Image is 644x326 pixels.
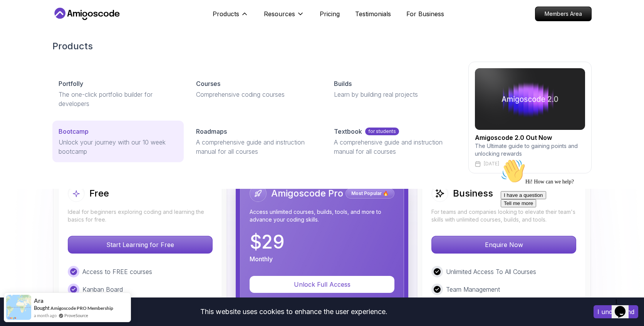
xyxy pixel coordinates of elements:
[89,187,109,200] h2: Free
[34,312,57,319] span: a month ago
[3,35,49,44] button: I have a question
[59,79,83,88] p: Portfolly
[196,79,220,88] p: Courses
[535,7,592,21] a: Members Area
[68,236,212,253] p: Start Learning for Free
[3,44,39,52] button: Tell me more
[431,208,576,223] p: For teams and companies looking to elevate their team's skills with unlimited courses, builds, an...
[82,285,123,294] p: Kanban Board
[264,9,304,25] button: Resources
[190,73,321,105] a: CoursesComprehensive coding courses
[82,267,152,276] p: Access to FREE courses
[6,295,31,320] img: provesource social proof notification image
[50,305,113,311] a: Amigoscode PRO Membership
[68,236,213,254] button: Start Learning for Free
[3,3,142,52] div: 👋Hi! How can we help?I have a questionTell me more
[355,9,391,18] a: Testimonials
[250,233,285,251] p: $ 29
[484,161,499,167] p: [DATE]
[190,121,321,162] a: RoadmapsA comprehensive guide and instruction manual for all courses
[432,236,576,253] p: Enquire Now
[475,142,585,158] p: The Ultimate guide to gaining points and unlocking rewards
[213,9,239,18] p: Products
[59,90,178,108] p: The one-click portfolio builder for developers
[334,138,453,156] p: A comprehensive guide and instruction manual for all courses
[334,79,352,88] p: Builds
[446,267,536,276] p: Unlimited Access To All Courses
[59,127,89,136] p: Bootcamp
[431,236,576,254] button: Enquire Now
[468,62,592,173] a: amigoscode 2.0Amigoscode 2.0 Out NowThe Ultimate guide to gaining points and unlocking rewards[DATE]
[259,280,385,289] p: Unlock Full Access
[6,303,582,320] div: This website uses cookies to enhance the user experience.
[535,7,591,21] p: Members Area
[52,121,184,162] a: BootcampUnlock your journey with our 10 week bootcamp
[3,23,76,29] span: Hi! How can we help?
[475,68,585,130] img: amigoscode 2.0
[250,208,394,223] p: Access unlimited courses, builds, tools, and more to advance your coding skills.
[328,121,459,162] a: Textbookfor studentsA comprehensive guide and instruction manual for all courses
[431,241,576,249] a: Enquire Now
[34,305,50,311] span: Bought
[68,241,213,249] a: Start Learning for Free
[250,254,273,264] p: Monthly
[68,208,213,223] p: Ideal for beginners exploring coding and learning the basics for free.
[250,281,394,288] a: Unlock Full Access
[328,73,459,105] a: BuildsLearn by building real projects
[365,128,399,135] p: for students
[453,187,493,200] h2: Business
[213,9,248,25] button: Products
[347,190,393,197] p: Most Popular 🔥
[498,156,636,291] iframe: chat widget
[64,312,88,319] a: ProveSource
[3,3,28,28] img: :wave:
[52,40,592,52] h2: Products
[334,90,453,99] p: Learn by building real projects
[612,295,636,318] iframe: chat widget
[475,133,585,142] h2: Amigoscode 2.0 Out Now
[59,138,178,156] p: Unlock your journey with our 10 week bootcamp
[196,127,227,136] p: Roadmaps
[334,127,362,136] p: Textbook
[196,138,315,156] p: A comprehensive guide and instruction manual for all courses
[406,9,444,18] a: For Business
[250,276,394,293] button: Unlock Full Access
[446,285,500,294] p: Team Management
[271,187,343,200] h2: Amigoscode Pro
[34,297,44,304] span: Ara
[196,90,315,99] p: Comprehensive coding courses
[320,9,340,18] a: Pricing
[264,9,295,18] p: Resources
[594,305,638,318] button: Accept cookies
[52,73,184,114] a: PortfollyThe one-click portfolio builder for developers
